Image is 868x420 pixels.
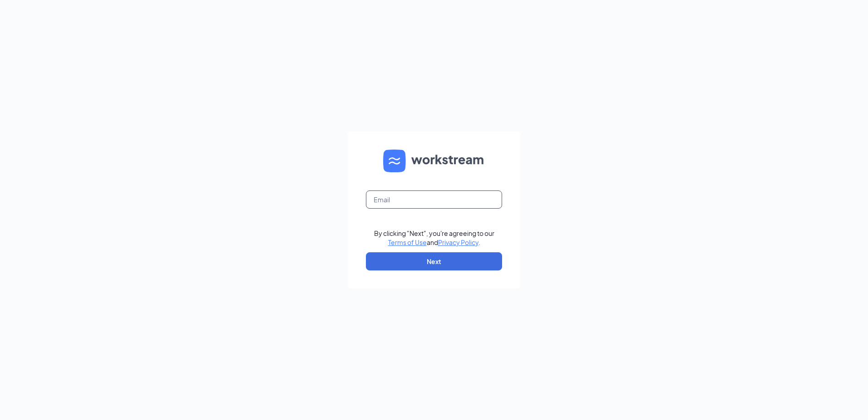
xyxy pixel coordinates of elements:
[366,190,502,209] input: Email
[388,238,427,246] a: Terms of Use
[366,252,502,270] button: Next
[383,150,485,172] img: WS logo and Workstream text
[374,229,494,247] div: By clicking "Next", you're agreeing to our and .
[438,238,478,246] a: Privacy Policy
